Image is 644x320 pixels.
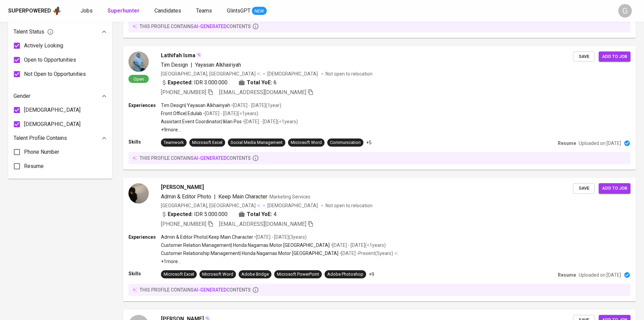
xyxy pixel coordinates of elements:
[161,79,228,87] div: IDR 3.000.000
[108,7,141,15] a: Superhunter
[14,92,30,100] p: Gender
[168,79,193,87] b: Expected:
[24,162,44,170] span: Resume
[108,7,140,14] b: Superhunter
[602,185,627,192] span: Add to job
[192,140,222,146] div: Microsoft Excel
[267,70,319,77] span: [DEMOGRAPHIC_DATA]
[161,250,338,257] p: Customer Relationship Management | Honda Nagamas Motor [GEOGRAPHIC_DATA]
[194,287,226,293] span: AI-generated
[194,24,226,29] span: AI-generated
[128,102,161,109] p: Experiences
[161,51,195,60] span: Lathifah Isma
[330,242,386,249] p: • [DATE] - [DATE] ( <1 years )
[128,234,161,240] p: Experiences
[161,89,206,95] span: [PHONE_NUMBER]
[338,250,393,257] p: • [DATE] - Present ( 5 years )
[242,118,298,125] p: • [DATE] - [DATE] ( <1 years )
[24,148,59,156] span: Phone Number
[214,193,216,201] span: |
[128,51,149,72] img: bbcbe3db317c4c924d16b1ac51a22431.jpg
[161,234,253,240] p: Admin & Editor Photo | Keep Main Character
[161,70,261,77] div: [GEOGRAPHIC_DATA], [GEOGRAPHIC_DATA]
[161,193,211,200] span: Admin & Editor Photo
[140,286,251,293] p: this profile contains contents
[123,46,636,170] a: OpenLathifah IsmaTim Design|Yayasan Alkhairiyah[GEOGRAPHIC_DATA], [GEOGRAPHIC_DATA][DEMOGRAPHIC_D...
[123,178,636,301] a: [PERSON_NAME]Admin & Editor Photo|Keep Main CharacterMarketing Services[GEOGRAPHIC_DATA], [GEOGRA...
[247,210,272,218] b: Total YoE:
[196,7,212,14] span: Teams
[154,7,181,14] span: Candidates
[366,139,372,146] p: +5
[202,271,233,278] div: Microsoft Word
[128,183,149,204] img: 92f923e827af21f6764747ffff58b950.jpg
[161,221,206,227] span: [PHONE_NUMBER]
[164,271,194,278] div: Microsoft Excel
[154,7,183,15] a: Candidates
[231,140,283,146] div: Social Media Management
[161,202,261,209] div: [GEOGRAPHIC_DATA], [GEOGRAPHIC_DATA]
[52,6,62,16] img: app logo
[227,7,251,14] span: GlintsGPT
[241,271,269,278] div: Adobe Bridge
[576,185,591,192] span: Save
[327,271,363,278] div: Adobe Photoshop
[253,234,307,240] p: • [DATE] - [DATE] ( 3 years )
[576,53,591,61] span: Save
[573,51,595,62] button: Save
[618,4,632,18] div: G
[219,89,306,95] span: [EMAIL_ADDRESS][DOMAIN_NAME]
[131,76,147,82] span: Open
[161,110,202,117] p: Front Office | Edulab
[326,70,373,77] p: Not open to relocation
[164,140,184,146] div: Teamwork
[8,6,62,16] a: Superpoweredapp logo
[168,210,193,218] b: Expected:
[602,53,627,61] span: Add to job
[8,7,51,15] div: Superpowered
[24,106,80,114] span: [DEMOGRAPHIC_DATA]
[128,270,161,277] p: Skills
[191,61,192,69] span: |
[558,272,576,278] p: Resume
[269,194,310,199] span: Marketing Services
[14,25,107,39] div: Talent Status
[24,70,86,78] span: Not Open to Opportunities
[161,210,228,218] div: IDR 5.000.000
[140,23,251,30] p: this profile contains contents
[202,110,258,117] p: • [DATE] - [DATE] ( <1 years )
[161,242,330,249] p: Customer Relation Management | Honda Nagamas Motor [GEOGRAPHIC_DATA]
[247,79,272,87] b: Total YoE:
[14,131,107,145] div: Talent Profile Contains
[80,7,93,14] span: Jobs
[24,42,63,50] span: Actively Looking
[14,28,54,36] span: Talent Status
[277,271,319,278] div: Microsoft PowerPoint
[161,183,204,191] span: [PERSON_NAME]
[573,183,595,194] button: Save
[218,193,267,200] span: Keep Main Character
[194,155,226,161] span: AI-generated
[24,120,80,128] span: [DEMOGRAPHIC_DATA]
[161,126,298,133] p: +9 more ...
[161,258,398,265] p: +1 more ...
[128,138,161,145] p: Skills
[579,272,621,278] p: Uploaded on [DATE]
[326,202,373,209] p: Not open to relocation
[196,7,213,15] a: Teams
[219,221,306,227] span: [EMAIL_ADDRESS][DOMAIN_NAME]
[161,102,230,109] p: Tim Design | Yayasan Alkhairiyah
[230,102,281,109] p: • [DATE] - [DATE] ( 1 year )
[140,155,251,162] p: this profile contains contents
[80,7,94,15] a: Jobs
[161,118,242,125] p: Assistant Event Coordinator | Iklan Pos
[161,62,188,68] span: Tim Design
[24,56,76,64] span: Open to Opportunities
[227,7,267,15] a: GlintsGPT NEW
[273,79,277,87] span: 6
[369,271,374,278] p: +9
[558,140,576,147] p: Resume
[599,183,630,194] button: Add to job
[291,140,322,146] div: Microsoft Word
[579,140,621,147] p: Uploaded on [DATE]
